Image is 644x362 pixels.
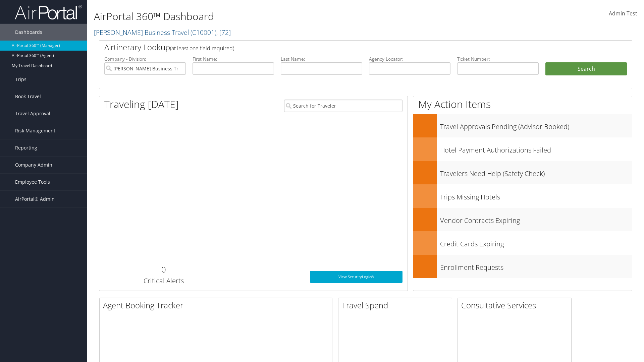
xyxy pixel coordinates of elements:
img: airportal-logo.png [15,4,82,20]
span: Reporting [15,139,37,156]
button: Search [545,62,627,76]
h1: AirPortal 360™ Dashboard [94,9,456,23]
a: Hotel Payment Authorizations Failed [413,137,632,161]
span: AirPortal® Admin [15,191,55,207]
a: Enrollment Requests [413,255,632,278]
h3: Travel Approvals Pending (Advisor Booked) [440,119,632,131]
a: Travelers Need Help (Safety Check) [413,161,632,184]
span: Dashboards [15,24,42,41]
h3: Travelers Need Help (Safety Check) [440,166,632,178]
span: Risk Management [15,122,55,139]
h3: Hotel Payment Authorizations Failed [440,142,632,155]
h3: Vendor Contracts Expiring [440,213,632,225]
a: View SecurityLogic® [310,271,402,283]
h1: My Action Items [413,97,632,111]
h2: Travel Spend [342,300,452,311]
span: Trips [15,71,26,88]
h2: Consultative Services [461,300,571,311]
a: Travel Approvals Pending (Advisor Booked) [413,114,632,137]
span: Travel Approval [15,105,50,122]
h3: Trips Missing Hotels [440,189,632,202]
input: Search for Traveler [284,100,402,112]
a: Credit Cards Expiring [413,231,632,255]
span: (at least one field required) [170,45,234,52]
h3: Critical Alerts [104,276,223,286]
a: [PERSON_NAME] Business Travel [94,28,231,37]
h1: Traveling [DATE] [104,97,179,111]
label: Agency Locator: [369,56,450,62]
label: First Name: [193,56,274,62]
a: Vendor Contracts Expiring [413,208,632,231]
span: ( C10001 ) [191,28,216,37]
a: Trips Missing Hotels [413,184,632,208]
span: Admin Test [609,10,637,17]
span: , [ 72 ] [216,28,231,37]
span: Company Admin [15,157,52,173]
span: Employee Tools [15,174,50,190]
label: Last Name: [281,56,362,62]
h3: Enrollment Requests [440,259,632,272]
h2: Airtinerary Lookup [104,42,583,53]
h2: 0 [104,264,223,275]
h2: Agent Booking Tracker [103,300,332,311]
label: Company - Division: [104,56,186,62]
span: Book Travel [15,88,41,105]
label: Ticket Number: [457,56,539,62]
a: Admin Test [609,3,637,24]
h3: Credit Cards Expiring [440,236,632,249]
